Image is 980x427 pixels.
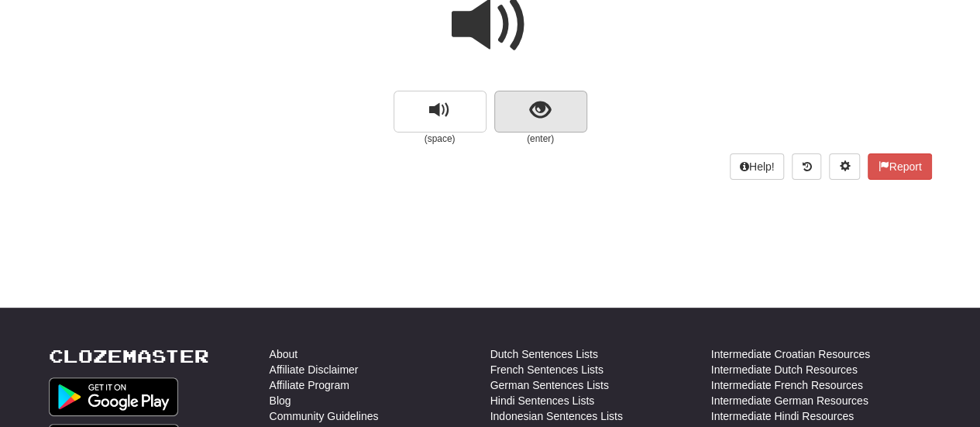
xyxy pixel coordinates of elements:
a: Hindi Sentences Lists [490,393,595,408]
a: Clozemaster [49,346,209,366]
small: (enter) [494,133,587,146]
a: Dutch Sentences Lists [490,346,598,362]
button: Help! [730,153,785,180]
a: Intermediate Dutch Resources [711,362,858,377]
a: Affiliate Program [270,377,349,393]
a: Intermediate Hindi Resources [711,408,854,424]
a: Indonesian Sentences Lists [490,408,623,424]
a: Intermediate French Resources [711,377,863,393]
button: show sentence [494,91,587,133]
a: German Sentences Lists [490,377,609,393]
img: Get it on Google Play [49,377,179,416]
small: (space) [394,133,487,146]
a: Blog [270,393,291,408]
button: replay audio [394,91,487,133]
a: Intermediate Croatian Resources [711,346,870,362]
a: Affiliate Disclaimer [270,362,359,377]
a: Community Guidelines [270,408,379,424]
a: Intermediate German Resources [711,393,868,408]
a: French Sentences Lists [490,362,603,377]
button: Report [868,153,931,180]
button: Round history (alt+y) [792,153,821,180]
a: About [270,346,298,362]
